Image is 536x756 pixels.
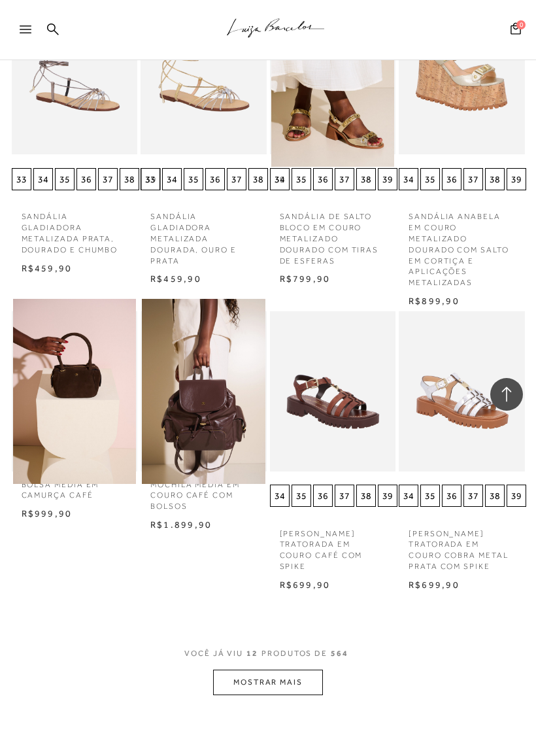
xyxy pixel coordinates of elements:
button: 34 [162,168,182,190]
button: 38 [248,168,268,190]
button: 35 [292,168,311,190]
span: 564 [331,649,348,658]
span: R$999,90 [22,508,73,519]
button: 0 [507,22,525,39]
button: 35 [55,168,75,190]
a: SANDÁLIA DE SALTO BLOCO EM COURO METALIZADO DOURADO COM TIRAS DE ESFERAS [270,203,396,266]
button: 36 [442,485,461,507]
button: 38 [120,168,139,190]
a: BOLSA MÉDIA EM CAMURÇA CAFÉ BOLSA MÉDIA EM CAMURÇA CAFÉ [13,299,137,484]
button: 34 [33,168,53,190]
button: 36 [76,168,96,190]
button: 38 [356,485,376,507]
a: MOCHILA MÉDIA EM COURO CAFÉ COM BOLSOS MOCHILA MÉDIA EM COURO CAFÉ COM BOLSOS [142,299,265,484]
button: 36 [313,485,333,507]
a: SANDÁLIA TRATORADA EM COURO COBRA METAL PRATA COM SPIKE SANDÁLIA TRATORADA EM COURO COBRA METAL P... [400,299,524,484]
button: 37 [98,168,118,190]
a: SANDÁLIA GLADIADORA METALIZADA DOURADA, OURO E PRATA [141,203,267,266]
button: MOSTRAR MAIS [213,670,323,695]
button: 38 [356,168,376,190]
button: 37 [335,168,354,190]
img: SANDÁLIA TRATORADA EM COURO CAFÉ COM SPIKE [271,299,395,484]
span: R$459,90 [150,273,201,284]
button: 39 [378,168,397,190]
button: 37 [463,485,483,507]
button: 35 [184,168,203,190]
button: 36 [205,168,225,190]
button: 36 [313,168,333,190]
button: 34 [399,168,418,190]
span: 12 [246,649,258,658]
button: 35 [420,485,440,507]
a: SANDÁLIA ANABELA EM COURO METALIZADO DOURADO COM SALTO EM CORTIÇA E APLICAÇÕES METALIZADAS [399,203,525,288]
button: 38 [485,168,505,190]
a: SANDÁLIA TRATORADA EM COURO CAFÉ COM SPIKE SANDÁLIA TRATORADA EM COURO CAFÉ COM SPIKE [271,299,395,484]
button: 33 [141,168,160,190]
span: VOCÊ JÁ VIU PRODUTOS DE [184,649,352,658]
button: 34 [270,168,290,190]
a: [PERSON_NAME] TRATORADA EM COURO CAFÉ COM SPIKE [270,521,396,572]
img: BOLSA MÉDIA EM CAMURÇA CAFÉ [13,299,137,484]
img: MOCHILA MÉDIA EM COURO CAFÉ COM BOLSOS [142,299,265,484]
button: 39 [378,485,397,507]
button: 35 [292,485,311,507]
button: 37 [463,168,483,190]
button: 33 [12,168,31,190]
button: 36 [442,168,461,190]
button: 39 [507,168,526,190]
span: R$899,90 [409,296,460,306]
span: R$699,90 [409,579,460,590]
span: 0 [516,20,526,29]
button: 35 [420,168,440,190]
span: R$799,90 [280,273,331,284]
button: 39 [507,485,526,507]
button: 37 [335,485,354,507]
button: 34 [270,485,290,507]
a: SANDÁLIA GLADIADORA METALIZADA PRATA, DOURADO E CHUMBO [12,203,138,255]
button: 34 [399,485,418,507]
a: [PERSON_NAME] TRATORADA EM COURO COBRA METAL PRATA COM SPIKE [399,521,525,572]
a: BOLSA MÉDIA EM CAMURÇA CAFÉ [12,472,138,502]
a: MOCHILA MÉDIA EM COURO CAFÉ COM BOLSOS [141,472,267,512]
button: 38 [485,485,505,507]
button: 37 [227,168,246,190]
span: R$699,90 [280,579,331,590]
img: SANDÁLIA TRATORADA EM COURO COBRA METAL PRATA COM SPIKE [400,299,524,484]
span: R$459,90 [22,263,73,273]
span: R$1.899,90 [150,519,212,530]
